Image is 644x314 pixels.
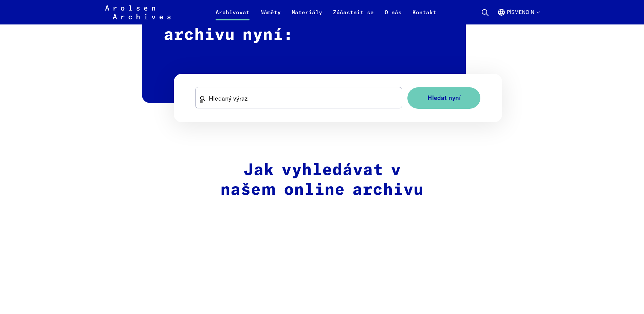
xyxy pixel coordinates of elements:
button: angličtina, výběr jazyka [497,8,539,24]
a: Náměty [255,8,286,24]
a: Kontakt [407,8,442,24]
a: Materiály [286,8,328,24]
nav: Primární [210,4,442,20]
h2: Jak vyhledávat v našem online archivu [179,161,466,200]
a: O nás [379,8,407,24]
a: Zúčastnit se [328,8,379,24]
span: Hledat nyní [427,94,461,102]
font: písmeno n [507,9,534,15]
button: Hledat nyní [407,87,480,109]
a: Archivovat [210,8,255,24]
